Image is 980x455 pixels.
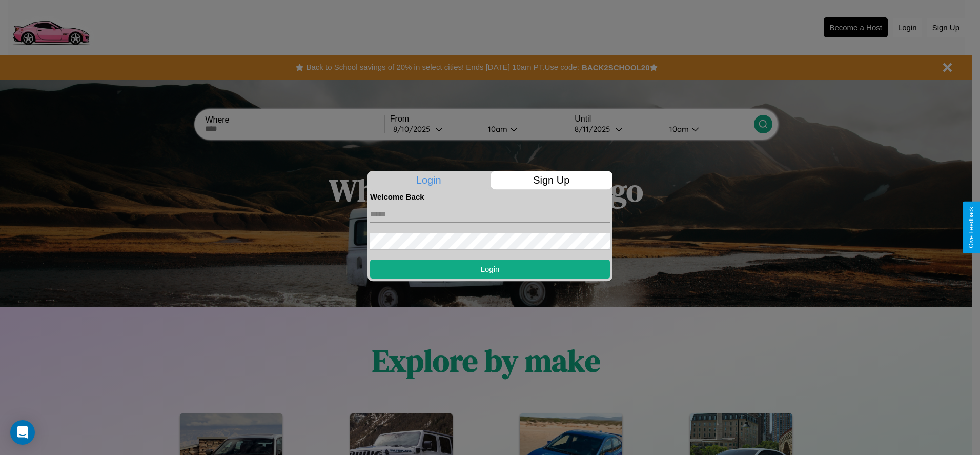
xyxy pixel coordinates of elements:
button: Login [370,260,610,279]
p: Login [367,171,490,189]
h4: Welcome Back [370,192,610,201]
p: Sign Up [491,171,613,189]
div: Give Feedback [968,207,975,248]
div: Open Intercom Messenger [10,420,35,445]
